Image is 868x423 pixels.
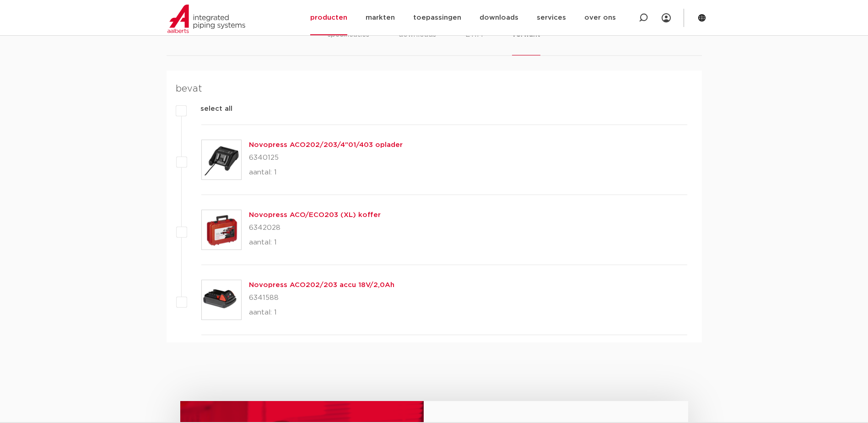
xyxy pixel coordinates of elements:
li: verwant [512,29,540,55]
li: specificaties [328,29,369,55]
li: ETIM [465,29,483,55]
img: Thumbnail for Novopress ACO202/203 accu 18V/2,0Ah [202,280,241,320]
h4: bevat [176,81,687,96]
a: Novopress ACO202/203 accu 18V/2,0Ah [249,282,394,288]
p: aantal: 1 [249,165,403,180]
label: select all [187,103,232,114]
li: downloads [399,29,436,55]
a: Novopress ACO/ECO203 (XL) koffer [249,211,381,218]
p: 6340125 [249,151,403,165]
img: Thumbnail for Novopress ACO/ECO203 (XL) koffer [202,210,241,249]
img: Thumbnail for Novopress ACO202/203/4"01/403 oplader [202,140,241,179]
a: Novopress ACO202/203/4"01/403 oplader [249,141,403,148]
p: 6342028 [249,221,381,235]
p: aantal: 1 [249,305,394,320]
p: 6341588 [249,291,394,305]
p: aantal: 1 [249,235,381,250]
